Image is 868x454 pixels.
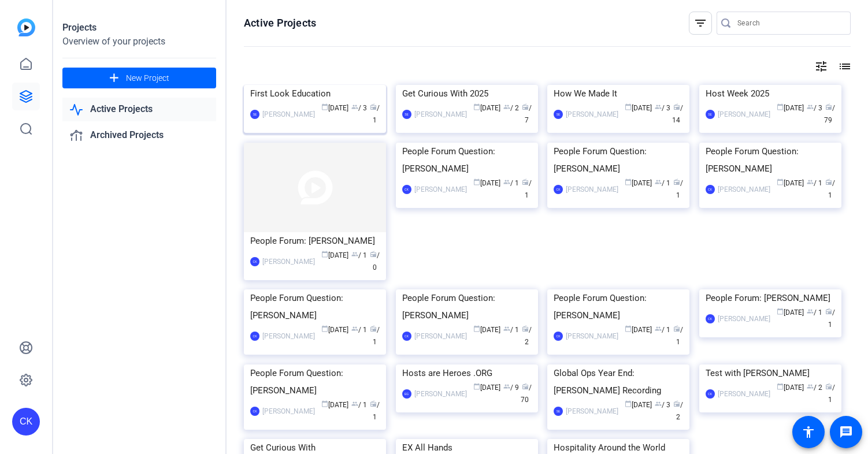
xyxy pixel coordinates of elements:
div: [PERSON_NAME] [262,256,315,267]
span: radio [673,400,680,407]
span: / 2 [673,401,683,421]
div: CK [12,408,40,436]
span: / 1 [807,308,822,317]
a: Archived Projects [62,124,216,147]
div: SE [554,110,563,119]
span: [DATE] [321,326,348,334]
span: / 2 [503,104,519,112]
div: SE [402,110,411,119]
span: calendar_today [777,308,784,315]
div: CK [402,185,411,194]
div: People Forum Question: [PERSON_NAME] [402,289,532,324]
div: [PERSON_NAME] [718,109,770,120]
span: group [655,103,662,110]
span: group [351,325,358,332]
mat-icon: filter_list [693,16,707,30]
div: Global Ops Year End: [PERSON_NAME] Recording [554,364,683,399]
span: / 1 [655,179,670,187]
span: radio [825,103,832,110]
div: [PERSON_NAME] [262,405,315,417]
div: Overview of your projects [62,35,216,49]
mat-icon: add [107,71,121,85]
span: calendar_today [321,325,328,332]
span: radio [673,325,680,332]
span: group [655,400,662,407]
div: CK [706,185,715,194]
span: [DATE] [473,104,500,112]
span: / 3 [807,104,822,112]
span: calendar_today [625,325,632,332]
span: / 1 [825,384,835,404]
span: / 1 [503,326,519,334]
span: / 1 [351,251,367,259]
div: People Forum Question: [PERSON_NAME] [554,289,683,324]
div: [PERSON_NAME] [262,109,315,120]
span: / 70 [521,384,532,404]
span: calendar_today [777,383,784,390]
span: group [503,325,510,332]
span: radio [370,103,377,110]
span: radio [522,325,529,332]
span: calendar_today [321,251,328,258]
div: CK [250,257,259,266]
span: / 1 [370,401,380,421]
div: CK [554,185,563,194]
mat-icon: accessibility [802,425,815,439]
span: / 1 [370,326,380,346]
span: calendar_today [473,325,480,332]
span: / 1 [522,179,532,199]
div: How We Made It [554,85,683,102]
span: calendar_today [625,400,632,407]
span: group [807,383,814,390]
span: / 3 [655,401,670,409]
span: radio [673,103,680,110]
span: calendar_today [473,178,480,185]
span: calendar_today [625,178,632,185]
div: People Forum Question: [PERSON_NAME] [250,364,380,399]
div: Host Week 2025 [706,85,835,102]
span: group [807,308,814,315]
span: group [807,103,814,110]
span: group [503,383,510,390]
span: / 9 [503,384,519,392]
span: [DATE] [321,104,348,112]
div: Test with [PERSON_NAME] [706,364,835,382]
div: Projects [62,21,216,35]
div: People Forum Question: [PERSON_NAME] [554,143,683,177]
span: group [503,178,510,185]
span: [DATE] [473,179,500,187]
span: group [503,103,510,110]
span: calendar_today [777,178,784,185]
span: / 1 [825,179,835,199]
span: [DATE] [321,401,348,409]
div: [PERSON_NAME] [566,109,618,120]
span: radio [522,103,529,110]
div: SE [554,407,563,416]
span: group [655,325,662,332]
span: radio [825,383,832,390]
span: [DATE] [625,326,652,334]
div: [PERSON_NAME] [414,388,467,400]
div: SE [250,110,259,119]
span: radio [825,178,832,185]
div: CK [554,332,563,341]
span: [DATE] [625,104,652,112]
span: / 1 [673,179,683,199]
div: CK [706,389,715,399]
div: [PERSON_NAME] [414,184,467,195]
span: / 1 [673,326,683,346]
div: People Forum Question: [PERSON_NAME] [706,143,835,177]
span: radio [522,178,529,185]
input: Search [737,16,841,30]
div: First Look Education [250,85,380,102]
div: CK [706,314,715,323]
span: calendar_today [473,103,480,110]
span: radio [673,178,680,185]
div: [PERSON_NAME] [566,405,618,417]
span: group [655,178,662,185]
button: New Project [62,68,216,88]
span: calendar_today [625,103,632,110]
mat-icon: message [839,425,853,439]
span: [DATE] [777,308,804,317]
span: calendar_today [777,103,784,110]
